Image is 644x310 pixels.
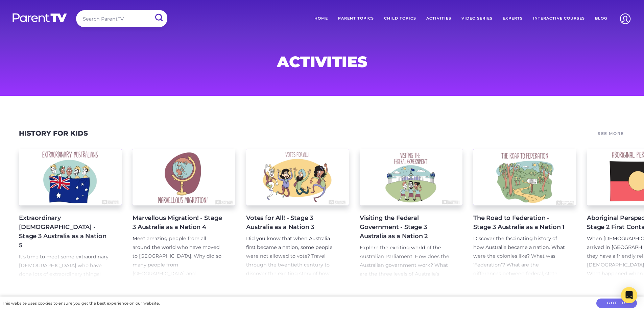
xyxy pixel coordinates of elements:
[309,10,333,27] a: Home
[246,214,338,232] h4: Votes for All! - Stage 3 Australia as a Nation 3
[421,10,456,27] a: Activities
[133,214,224,232] h4: Marvellous Migration! - Stage 3 Australia as a Nation 4
[159,55,485,68] h1: Activities
[2,300,160,307] div: This website uses cookies to ensure you get the best experience on our website.
[473,214,565,232] h4: The Road to Federation - Stage 3 Australia as a Nation 1
[621,287,637,303] div: Open Intercom Messenger
[360,149,462,278] a: Visiting the Federal Government - Stage 3 Australia as a Nation 2 Explore the exciting world of t...
[246,234,338,295] p: Did you know that when Australia first became a nation, some people were not allowed to vote? Tra...
[19,129,88,137] a: History For Kids
[133,149,235,278] a: Marvellous Migration! - Stage 3 Australia as a Nation 4 Meet amazing people from all around the w...
[246,149,349,278] a: Votes for All! - Stage 3 Australia as a Nation 3 Did you know that when Australia first became a ...
[150,10,167,25] input: Submit
[617,10,634,27] img: Account
[596,299,637,308] button: Got it!
[12,13,68,23] img: parenttv-logo-white.4c85aaf.svg
[498,10,528,27] a: Experts
[333,10,379,27] a: Parent Topics
[456,10,498,27] a: Video Series
[379,10,421,27] a: Child Topics
[473,234,565,295] p: Discover the fascinating history of how Australia became a nation. What were the colonies like? W...
[473,149,576,278] a: The Road to Federation - Stage 3 Australia as a Nation 1 Discover the fascinating history of how ...
[590,10,612,27] a: Blog
[597,129,625,138] a: See More
[528,10,590,27] a: Interactive Courses
[19,214,111,250] h4: Extraordinary [DEMOGRAPHIC_DATA] - Stage 3 Australia as a Nation 5
[19,149,122,278] a: Extraordinary [DEMOGRAPHIC_DATA] - Stage 3 Australia as a Nation 5 It’s time to meet some extraor...
[76,10,167,27] input: Search ParentTV
[360,244,452,305] p: Explore the exciting world of the Australian Parliament. How does the Australian government work?...
[360,214,452,241] h4: Visiting the Federal Government - Stage 3 Australia as a Nation 2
